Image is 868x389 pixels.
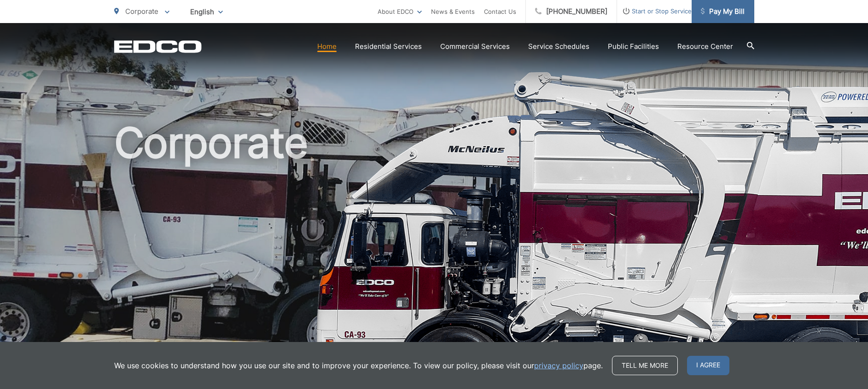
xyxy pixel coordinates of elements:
[687,356,729,375] span: I agree
[114,360,603,371] p: We use cookies to understand how you use our site and to improve your experience. To view our pol...
[431,6,475,17] a: News & Events
[355,41,422,52] a: Residential Services
[701,6,745,17] span: Pay My Bill
[183,4,230,20] span: English
[317,41,337,52] a: Home
[612,356,678,375] a: Tell me more
[114,40,202,53] a: EDCD logo. Return to the homepage.
[528,41,589,52] a: Service Schedules
[608,41,659,52] a: Public Facilities
[440,41,510,52] a: Commercial Services
[378,6,422,17] a: About EDCO
[677,41,733,52] a: Resource Center
[484,6,516,17] a: Contact Us
[125,7,158,16] span: Corporate
[534,360,583,371] a: privacy policy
